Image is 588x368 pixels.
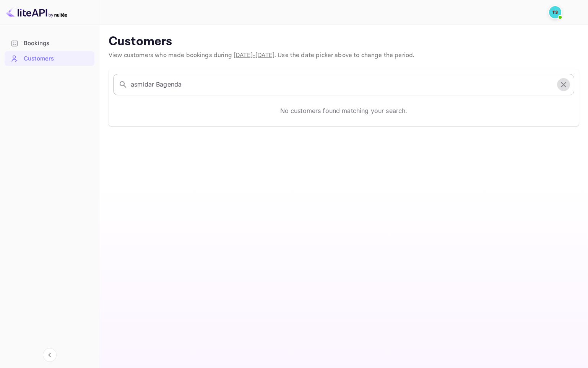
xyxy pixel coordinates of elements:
[280,106,408,115] p: No customers found matching your search.
[24,39,91,48] div: Bookings
[234,51,275,59] span: [DATE] - [DATE]
[24,54,91,63] div: Customers
[5,51,94,65] a: Customers
[109,34,579,49] p: Customers
[549,6,561,18] img: Traveloka 3PS03
[5,36,94,51] div: Bookings
[43,348,57,362] button: Collapse navigation
[5,51,94,66] div: Customers
[6,6,67,18] img: LiteAPI logo
[131,74,554,95] input: Search customers by name or email...
[109,51,414,59] span: View customers who made bookings during . Use the date picker above to change the period.
[5,36,94,50] a: Bookings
